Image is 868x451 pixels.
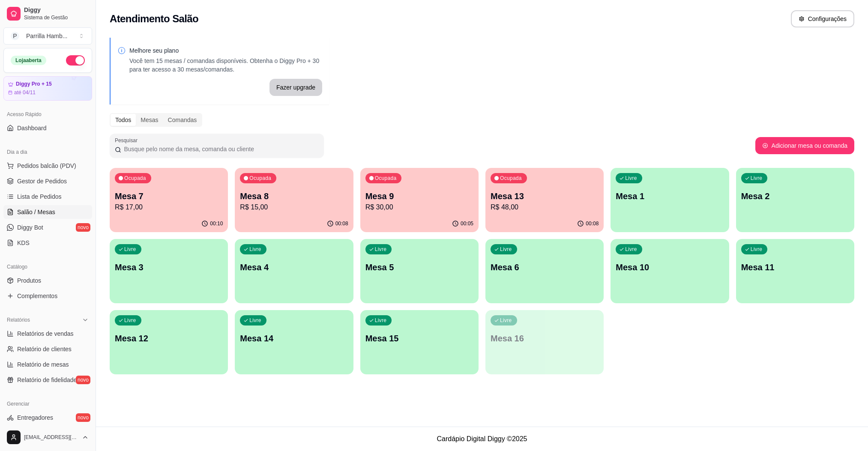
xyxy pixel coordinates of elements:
[16,81,52,87] article: Diggy Pro + 15
[115,261,223,273] p: Mesa 3
[269,79,322,96] button: Fazer upgrade
[3,145,92,159] div: Dia a dia
[115,137,141,144] label: Pesquisar
[17,124,47,132] span: Dashboard
[111,114,136,126] div: Todos
[17,192,62,201] span: Lista de Pedidos
[110,12,198,26] h2: Atendimento Salão
[360,168,479,232] button: OcupadaMesa 9R$ 30,0000:05
[96,427,868,451] footer: Cardápio Digital Diggy © 2025
[751,175,763,182] p: Livre
[11,56,46,65] div: Loja aberta
[500,317,512,324] p: Livre
[17,161,76,170] span: Pedidos balcão (PDV)
[625,246,637,253] p: Livre
[365,261,473,273] p: Mesa 5
[3,358,92,371] a: Relatório de mesas
[611,168,729,232] button: LivreMesa 1
[249,317,261,324] p: Livre
[129,57,322,74] p: Você tem 15 mesas / comandas disponíveis. Obtenha o Diggy Pro + 30 para ter acesso a 30 mesas/com...
[249,246,261,253] p: Livre
[741,261,849,273] p: Mesa 11
[66,55,85,66] button: Alterar Status
[3,289,92,303] a: Complementos
[3,108,92,121] div: Acesso Rápido
[110,168,228,232] button: OcupadaMesa 7R$ 17,0000:10
[360,239,479,303] button: LivreMesa 5
[500,246,512,253] p: Livre
[124,246,136,253] p: Livre
[375,317,387,324] p: Livre
[210,220,223,227] p: 00:10
[24,14,89,21] span: Sistema de Gestão
[115,190,223,202] p: Mesa 7
[17,208,55,216] span: Salão / Mesas
[3,205,92,219] a: Salão / Mesas
[491,202,599,212] p: R$ 48,00
[616,261,724,273] p: Mesa 10
[240,332,348,344] p: Mesa 14
[365,190,473,202] p: Mesa 9
[163,114,202,126] div: Comandas
[3,27,92,45] button: Select a team
[129,46,322,55] p: Melhore seu plano
[3,327,92,340] a: Relatórios de vendas
[3,260,92,274] div: Catálogo
[485,239,604,303] button: LivreMesa 6
[500,175,522,182] p: Ocupada
[3,373,92,387] a: Relatório de fidelidadenovo
[17,329,74,338] span: Relatórios de vendas
[235,310,353,374] button: LivreMesa 14
[3,76,92,101] a: Diggy Pro + 15até 04/11
[485,168,604,232] button: OcupadaMesa 13R$ 48,0000:08
[375,175,397,182] p: Ocupada
[3,190,92,203] a: Lista de Pedidos
[24,434,78,441] span: [EMAIL_ADDRESS][DOMAIN_NAME]
[755,137,854,154] button: Adicionar mesa ou comanda
[491,332,599,344] p: Mesa 16
[736,168,854,232] button: LivreMesa 2
[24,6,89,14] span: Diggy
[240,261,348,273] p: Mesa 4
[335,220,348,227] p: 00:08
[17,360,69,369] span: Relatório de mesas
[491,190,599,202] p: Mesa 13
[741,190,849,202] p: Mesa 2
[625,175,637,182] p: Livre
[240,202,348,212] p: R$ 15,00
[26,32,67,40] div: Parrilla Hamb ...
[124,175,146,182] p: Ocupada
[491,261,599,273] p: Mesa 6
[110,239,228,303] button: LivreMesa 3
[17,376,77,384] span: Relatório de fidelidade
[17,292,57,300] span: Complementos
[240,190,348,202] p: Mesa 8
[124,317,136,324] p: Livre
[485,310,604,374] button: LivreMesa 16
[17,276,41,285] span: Produtos
[3,427,92,448] button: [EMAIL_ADDRESS][DOMAIN_NAME]
[616,190,724,202] p: Mesa 1
[3,397,92,411] div: Gerenciar
[3,274,92,287] a: Produtos
[7,317,30,323] span: Relatórios
[791,10,854,27] button: Configurações
[3,174,92,188] a: Gestor de Pedidos
[365,202,473,212] p: R$ 30,00
[586,220,599,227] p: 00:08
[360,310,479,374] button: LivreMesa 15
[3,159,92,173] button: Pedidos balcão (PDV)
[235,168,353,232] button: OcupadaMesa 8R$ 15,0000:08
[115,332,223,344] p: Mesa 12
[3,411,92,424] a: Entregadoresnovo
[17,223,43,232] span: Diggy Bot
[17,413,53,422] span: Entregadores
[3,221,92,234] a: Diggy Botnovo
[249,175,271,182] p: Ocupada
[17,177,67,185] span: Gestor de Pedidos
[3,342,92,356] a: Relatório de clientes
[3,121,92,135] a: Dashboard
[235,239,353,303] button: LivreMesa 4
[136,114,163,126] div: Mesas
